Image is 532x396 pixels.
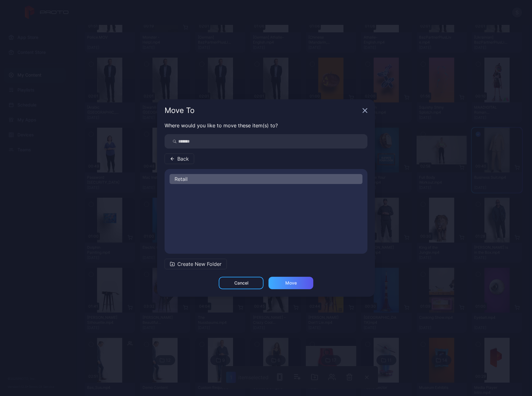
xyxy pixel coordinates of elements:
[285,280,297,285] div: Move
[165,107,360,114] div: Move To
[234,280,248,285] div: Cancel
[177,155,189,163] span: Back
[165,259,227,269] button: Create New Folder
[177,260,222,268] span: Create New Folder
[165,153,194,164] button: Back
[175,175,188,183] span: Retail
[268,277,313,289] button: Move
[165,122,367,129] p: Where would you like to move these item(s) to?
[219,277,264,289] button: Cancel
